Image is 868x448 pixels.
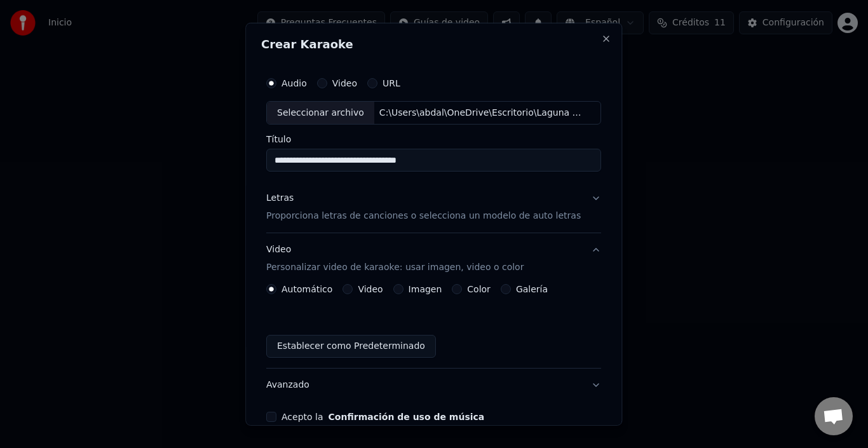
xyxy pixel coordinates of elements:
div: C:\Users\abdal\OneDrive\Escritorio\Laguna Pai - Falsos Maestros (Karaoke).mp3 [374,106,590,119]
label: Galería [516,285,548,294]
button: VideoPersonalizar video de karaoke: usar imagen, video o color [266,233,601,284]
label: Título [266,135,601,144]
label: Acepto la [281,412,484,421]
button: Acepto la [329,412,485,421]
button: Avanzado [266,369,601,402]
h2: Crear Karaoke [261,38,606,50]
p: Personalizar video de karaoke: usar imagen, video o color [266,261,524,274]
label: Video [332,78,357,87]
div: VideoPersonalizar video de karaoke: usar imagen, video o color [266,284,601,368]
p: Proporciona letras de canciones o selecciona un modelo de auto letras [266,210,581,222]
div: Letras [266,192,294,205]
button: Establecer como Predeterminado [266,335,436,358]
button: LetrasProporciona letras de canciones o selecciona un modelo de auto letras [266,182,601,233]
label: URL [383,78,400,87]
label: Automático [281,285,332,294]
label: Imagen [409,285,442,294]
label: Color [468,285,491,294]
label: Video [358,285,383,294]
div: Video [266,243,524,274]
div: Seleccionar archivo [267,101,374,124]
label: Audio [281,78,307,87]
